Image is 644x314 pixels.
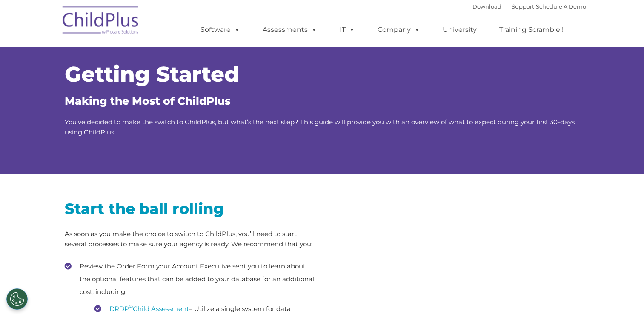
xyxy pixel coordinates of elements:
a: Assessments [254,21,326,38]
a: Company [369,21,429,38]
a: University [434,21,485,38]
font: | [472,3,586,10]
sup: © [129,304,133,310]
a: Schedule A Demo [536,3,586,10]
span: Making the Most of ChildPlus [65,94,231,107]
a: Download [472,3,501,10]
img: ChildPlus by Procare Solutions [58,0,143,43]
span: Getting Started [65,61,239,87]
span: You’ve decided to make the switch to ChildPlus, but what’s the next step? This guide will provide... [65,118,575,136]
p: As soon as you make the choice to switch to ChildPlus, you’ll need to start several processes to ... [65,229,316,249]
a: Training Scramble!! [491,21,572,38]
button: Cookies Settings [6,288,28,310]
a: Support [512,3,534,10]
a: Software [192,21,249,38]
a: IT [331,21,364,38]
h2: Start the ball rolling [65,199,316,218]
a: DRDP©Child Assessment [109,305,189,313]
